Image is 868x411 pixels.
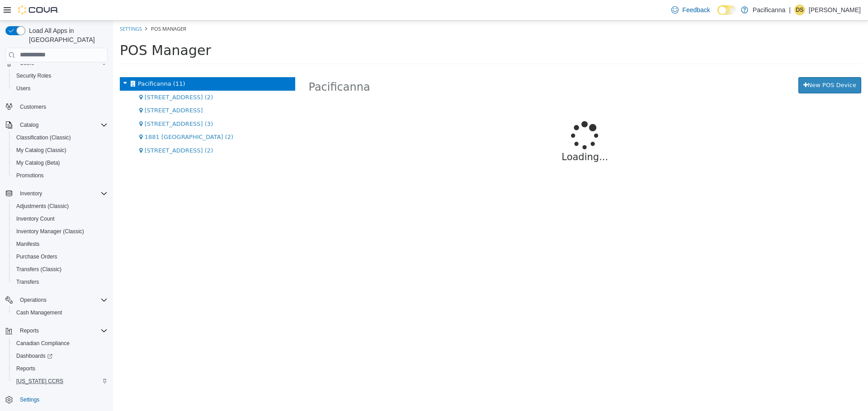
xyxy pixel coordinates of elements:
[9,200,111,212] button: Adjustments (Classic)
[25,60,72,66] span: Pacificanna (11)
[20,296,47,304] span: Operations
[789,5,791,15] p: |
[9,69,111,82] button: Security Roles
[13,201,108,212] span: Adjustments (Classic)
[16,101,108,112] span: Customers
[16,295,108,305] span: Operations
[7,5,29,11] a: Settings
[38,5,73,11] span: POS Manager
[13,376,108,387] span: Washington CCRS
[13,351,108,361] span: Dashboards
[20,121,38,129] span: Catalog
[16,253,57,260] span: Purchase Orders
[13,226,88,237] a: Inventory Manager (Classic)
[13,363,108,374] span: Reports
[16,352,52,360] span: Dashboards
[16,102,50,112] a: Customers
[20,396,39,403] span: Settings
[13,376,67,387] a: [US_STATE] CCRS
[16,340,70,347] span: Canadian Compliance
[2,187,111,200] button: Inventory
[16,228,84,235] span: Inventory Manager (Classic)
[13,226,108,237] span: Inventory Manager (Classic)
[13,251,61,262] a: Purchase Orders
[16,188,108,199] span: Inventory
[16,72,51,79] span: Security Roles
[16,266,61,273] span: Transfers (Classic)
[20,190,42,197] span: Inventory
[13,338,108,349] span: Canadian Compliance
[13,307,66,318] a: Cash Management
[9,157,111,169] button: My Catalog (Beta)
[9,250,111,263] button: Purchase Orders
[16,394,108,405] span: Settings
[717,5,736,15] input: Dark Mode
[16,394,43,405] a: Settings
[9,337,111,350] button: Canadian Compliance
[16,309,62,316] span: Cash Management
[13,201,72,212] a: Adjustments (Classic)
[16,378,63,385] span: [US_STATE] CCRS
[16,159,60,166] span: My Catalog (Beta)
[16,188,46,199] button: Inventory
[2,294,111,306] button: Operations
[32,86,90,93] span: [STREET_ADDRESS]
[16,325,42,336] button: Reports
[16,120,42,130] button: Catalog
[2,100,111,113] button: Customers
[13,277,108,287] span: Transfers
[13,239,43,249] a: Manifests
[32,113,120,120] span: 1881 [GEOGRAPHIC_DATA] (2)
[13,145,70,156] a: My Catalog (Classic)
[16,365,35,372] span: Reports
[794,5,805,15] div: Darren Saunders
[25,26,108,44] span: Load All Apps in [GEOGRAPHIC_DATA]
[16,85,30,92] span: Users
[9,144,111,157] button: My Catalog (Classic)
[32,126,100,133] span: [STREET_ADDRESS] (2)
[16,278,39,286] span: Transfers
[13,351,56,361] a: Dashboards
[9,225,111,238] button: Inventory Manager (Classic)
[13,145,108,156] span: My Catalog (Classic)
[13,264,65,275] a: Transfers (Classic)
[16,120,108,130] span: Catalog
[13,170,47,181] a: Promotions
[2,324,111,337] button: Reports
[13,264,108,275] span: Transfers (Classic)
[9,362,111,375] button: Reports
[753,5,785,15] p: Pacificanna
[9,276,111,288] button: Transfers
[13,170,108,181] span: Promotions
[16,215,55,222] span: Inventory Count
[9,238,111,250] button: Manifests
[13,213,58,224] a: Inventory Count
[7,22,748,37] h1: POS Manager
[2,393,111,406] button: Settings
[9,131,111,144] button: Classification (Classic)
[196,56,457,73] h2: Pacificanna
[13,70,108,81] span: Security Roles
[13,157,64,168] a: My Catalog (Beta)
[13,83,108,94] span: Users
[796,5,804,15] span: DS
[9,82,111,95] button: Users
[32,73,100,80] span: [STREET_ADDRESS] (2)
[685,56,748,73] button: New POS Device
[2,119,111,131] button: Catalog
[20,327,39,334] span: Reports
[16,295,50,305] button: Operations
[668,1,713,19] a: Feedback
[9,212,111,225] button: Inventory Count
[13,132,108,143] span: Classification (Classic)
[9,169,111,182] button: Promotions
[13,83,34,94] a: Users
[682,5,710,14] span: Feedback
[13,363,39,374] a: Reports
[18,5,59,14] img: Cova
[16,147,66,154] span: My Catalog (Classic)
[16,325,108,336] span: Reports
[809,5,861,15] p: [PERSON_NAME]
[20,103,46,111] span: Customers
